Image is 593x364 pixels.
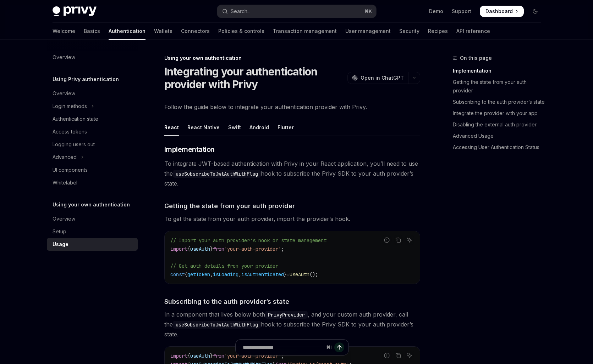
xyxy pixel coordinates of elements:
[394,235,403,245] button: Copy the contents from the code block
[53,75,119,84] h5: Using Privy authentication
[47,138,138,151] a: Logging users out
[228,119,241,136] div: Swift
[265,311,308,319] code: PrivyProvider
[273,23,337,40] a: Transaction management
[453,142,547,153] a: Accessing User Authentication Status
[453,130,547,142] a: Advanced Usage
[53,215,75,223] div: Overview
[154,23,172,40] a: Wallets
[164,214,420,224] span: To get the state from your auth provider, import the provider’s hook.
[480,6,524,17] a: Dashboard
[187,119,220,136] div: React Native
[334,342,344,352] button: Send message
[185,271,187,278] span: {
[187,246,190,252] span: {
[213,246,224,252] span: from
[53,153,77,161] div: Advanced
[164,159,420,188] span: To integrate JWT-based authentication with Privy in your React application, you’ll need to use th...
[84,23,100,40] a: Basics
[173,170,261,178] code: useSubscribeToJwtAuthWithFlag
[281,246,284,252] span: ;
[47,113,138,125] a: Authentication state
[213,271,238,278] span: isLoading
[405,235,414,245] button: Ask AI
[529,6,541,17] button: Toggle dark mode
[309,271,318,278] span: ();
[109,23,145,40] a: Authentication
[170,246,187,252] span: import
[53,178,77,187] div: Whitelabel
[190,246,210,252] span: useAuth
[53,200,130,209] h5: Using your own authentication
[53,23,75,40] a: Welcome
[53,6,97,16] img: dark logo
[453,108,547,119] a: Integrate the provider with your app
[278,119,294,136] div: Flutter
[460,54,492,62] span: On this page
[453,96,547,108] a: Subscribing to the auth provider’s state
[428,23,448,40] a: Recipes
[173,321,261,329] code: useSubscribeToJwtAuthWithFlag
[210,246,213,252] span: }
[453,76,547,96] a: Getting the state from your auth provider
[47,225,138,238] a: Setup
[347,72,408,84] button: Open in ChatGPT
[47,100,138,113] button: Toggle Login methods section
[429,8,443,15] a: Demo
[53,89,75,98] div: Overview
[238,271,241,278] span: ,
[53,240,68,249] div: Usage
[47,238,138,251] a: Usage
[452,8,471,15] a: Support
[53,166,88,174] div: UI components
[47,125,138,138] a: Access tokens
[382,235,391,245] button: Report incorrect code
[224,246,281,252] span: 'your-auth-provider'
[53,227,66,236] div: Setup
[453,65,547,76] a: Implementation
[485,8,513,15] span: Dashboard
[399,23,419,40] a: Security
[164,144,215,154] span: Implementation
[170,263,278,269] span: // Get auth details from your provider
[187,271,210,278] span: getToken
[249,119,269,136] div: Android
[218,23,264,40] a: Policies & controls
[217,5,376,18] button: Open search
[287,271,290,278] span: =
[164,102,420,112] span: Follow the guide below to integrate your authentication provider with Privy.
[170,237,326,244] span: // Import your auth provider's hook or state management
[53,140,95,149] div: Logging users out
[290,271,309,278] span: useAuth
[164,65,345,91] h1: Integrating your authentication provider with Privy
[53,53,75,62] div: Overview
[53,102,87,110] div: Login methods
[164,297,289,306] span: Subscribing to the auth provider’s state
[47,51,138,64] a: Overview
[47,87,138,100] a: Overview
[53,115,98,123] div: Authentication state
[241,271,284,278] span: isAuthenticated
[284,271,287,278] span: }
[164,201,295,211] span: Getting the state from your auth provider
[456,23,490,40] a: API reference
[47,151,138,164] button: Toggle Advanced section
[345,23,391,40] a: User management
[47,164,138,176] a: UI components
[47,176,138,189] a: Whitelabel
[231,7,251,16] div: Search...
[210,271,213,278] span: ,
[364,8,372,14] span: ⌘ K
[164,55,420,62] div: Using your own authentication
[170,271,185,278] span: const
[47,212,138,225] a: Overview
[53,127,87,136] div: Access tokens
[181,23,210,40] a: Connectors
[164,119,179,136] div: React
[361,74,404,81] span: Open in ChatGPT
[164,309,420,339] span: In a component that lives below both , and your custom auth provider, call the hook to subscribe ...
[243,340,323,355] input: Ask a question...
[453,119,547,130] a: Disabling the external auth provider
